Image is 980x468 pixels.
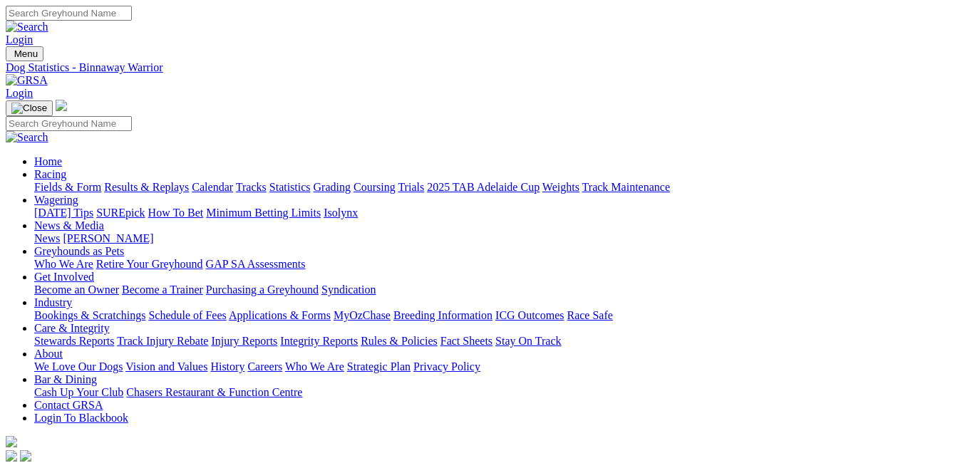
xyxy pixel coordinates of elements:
input: Search [6,116,132,131]
div: News & Media [34,232,974,245]
a: Chasers Restaurant & Function Centre [126,386,302,398]
a: Bar & Dining [34,373,97,385]
div: Get Involved [34,284,974,296]
a: Breeding Information [393,309,492,321]
a: Strategic Plan [347,360,411,373]
span: Menu [14,48,38,59]
a: About [34,348,63,360]
a: Stewards Reports [34,335,114,347]
div: Industry [34,309,974,322]
a: Wagering [34,194,78,206]
a: Purchasing a Greyhound [206,284,319,296]
a: Syndication [321,284,376,296]
a: Cash Up Your Club [34,386,123,398]
a: Contact GRSA [34,399,103,411]
a: Fields & Form [34,181,101,193]
a: Integrity Reports [280,335,358,347]
a: Track Injury Rebate [117,335,208,347]
a: [DATE] Tips [34,207,93,219]
img: GRSA [6,74,48,87]
a: Applications & Forms [229,309,331,321]
a: Who We Are [34,258,93,270]
a: Grading [314,181,351,193]
a: Coursing [354,181,396,193]
a: Injury Reports [211,335,277,347]
a: Track Maintenance [582,181,670,193]
img: Close [11,103,47,114]
div: Greyhounds as Pets [34,258,974,271]
a: Race Safe [567,309,612,321]
a: Become a Trainer [122,284,203,296]
a: News [34,232,60,244]
a: Become an Owner [34,284,119,296]
a: [PERSON_NAME] [63,232,153,244]
input: Search [6,6,132,21]
a: Get Involved [34,271,94,283]
a: How To Bet [148,207,204,219]
img: logo-grsa-white.png [56,100,67,111]
a: Login [6,33,33,46]
a: History [210,360,244,373]
div: Bar & Dining [34,386,974,399]
img: twitter.svg [20,450,31,462]
a: Schedule of Fees [148,309,226,321]
a: Statistics [269,181,311,193]
a: Greyhounds as Pets [34,245,124,257]
a: ICG Outcomes [495,309,564,321]
a: MyOzChase [334,309,391,321]
div: Care & Integrity [34,335,974,348]
a: Retire Your Greyhound [96,258,203,270]
a: Results & Replays [104,181,189,193]
a: Calendar [192,181,233,193]
button: Toggle navigation [6,100,53,116]
button: Toggle navigation [6,46,43,61]
a: Who We Are [285,360,344,373]
a: Dog Statistics - Binnaway Warrior [6,61,974,74]
div: About [34,360,974,373]
img: facebook.svg [6,450,17,462]
a: Login To Blackbook [34,412,128,424]
div: Racing [34,181,974,194]
img: Search [6,21,48,33]
a: Vision and Values [125,360,207,373]
a: Careers [247,360,282,373]
img: Search [6,131,48,144]
img: logo-grsa-white.png [6,436,17,447]
a: Isolynx [324,207,358,219]
a: Login [6,87,33,99]
a: 2025 TAB Adelaide Cup [427,181,540,193]
a: Bookings & Scratchings [34,309,145,321]
a: Racing [34,168,66,180]
a: Stay On Track [495,335,561,347]
a: Care & Integrity [34,322,110,334]
a: Trials [398,181,424,193]
a: Rules & Policies [361,335,438,347]
a: Tracks [236,181,267,193]
div: Wagering [34,207,974,219]
a: GAP SA Assessments [206,258,306,270]
a: Industry [34,296,72,308]
a: News & Media [34,219,104,232]
a: Home [34,155,62,167]
a: Weights [542,181,579,193]
a: SUREpick [96,207,145,219]
a: Fact Sheets [440,335,492,347]
a: Minimum Betting Limits [206,207,321,219]
a: Privacy Policy [413,360,480,373]
a: We Love Our Dogs [34,360,123,373]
